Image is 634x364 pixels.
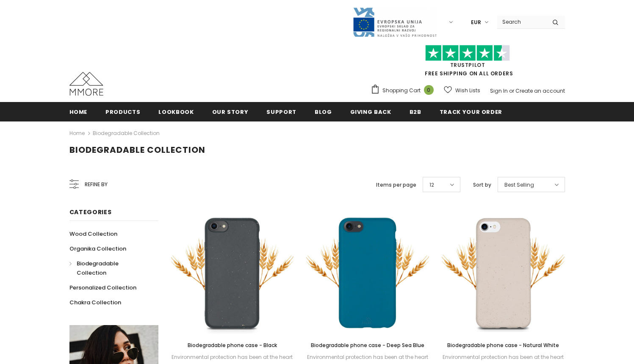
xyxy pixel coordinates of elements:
[350,108,391,116] span: Giving back
[69,226,117,241] a: Wood Collection
[376,181,416,189] label: Items per page
[69,144,205,156] span: Biodegradable Collection
[440,102,502,121] a: Track your order
[429,181,434,189] span: 12
[69,298,121,306] span: Chakra Collection
[371,84,438,97] a: Shopping Cart 0
[450,61,485,69] a: Trustpilot
[93,130,160,137] a: Biodegradable Collection
[266,108,296,116] span: support
[444,83,480,98] a: Wish Lists
[69,256,149,280] a: Biodegradable Collection
[105,108,140,116] span: Products
[504,181,534,189] span: Best Selling
[69,230,117,238] span: Wood Collection
[424,85,434,95] span: 0
[158,102,194,121] a: Lookbook
[425,45,510,61] img: Trust Pilot Stars
[69,284,136,292] span: Personalized Collection
[77,259,119,277] span: Biodegradable Collection
[105,102,140,121] a: Products
[515,87,565,94] a: Create an account
[447,342,559,349] span: Biodegradable phone case - Natural White
[471,18,481,27] span: EUR
[69,128,85,138] a: Home
[315,108,332,116] span: Blog
[473,181,491,189] label: Sort by
[69,108,88,116] span: Home
[352,7,437,38] img: Javni Razpis
[69,245,126,253] span: Organika Collection
[410,108,421,116] span: B2B
[69,72,103,96] img: MMORE Cases
[266,102,296,121] a: support
[371,49,565,77] span: FREE SHIPPING ON ALL ORDERS
[410,102,421,121] a: B2B
[455,86,480,95] span: Wish Lists
[85,180,108,189] span: Refine by
[306,341,429,350] a: Biodegradable phone case - Deep Sea Blue
[382,86,421,95] span: Shopping Cart
[212,108,249,116] span: Our Story
[315,102,332,121] a: Blog
[350,102,391,121] a: Giving back
[352,18,437,25] a: Javni Razpis
[212,102,249,121] a: Our Story
[69,241,126,256] a: Organika Collection
[69,102,88,121] a: Home
[171,341,294,350] a: Biodegradable phone case - Black
[442,341,565,350] a: Biodegradable phone case - Natural White
[497,16,546,28] input: Search Site
[69,295,121,310] a: Chakra Collection
[311,342,424,349] span: Biodegradable phone case - Deep Sea Blue
[490,87,508,94] a: Sign In
[69,280,136,295] a: Personalized Collection
[69,208,112,216] span: Categories
[188,342,277,349] span: Biodegradable phone case - Black
[440,108,502,116] span: Track your order
[509,87,514,94] span: or
[158,108,194,116] span: Lookbook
